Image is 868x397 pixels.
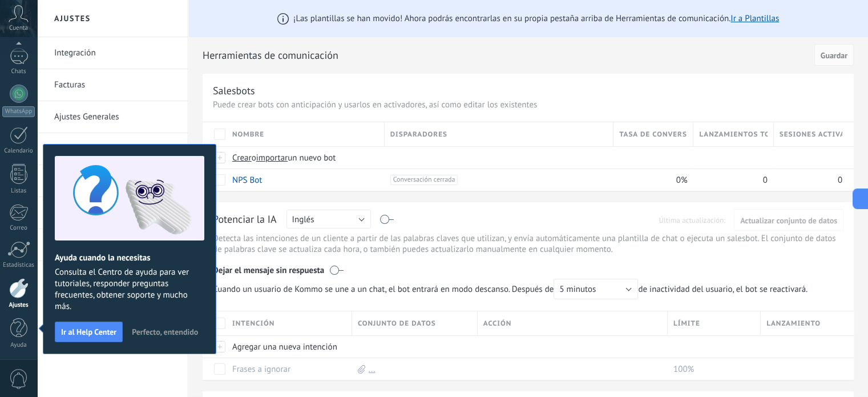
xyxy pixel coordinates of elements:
[774,169,842,191] div: 0
[252,153,256,163] span: o
[213,279,814,299] span: de inactividad del usuario, el bot se reactivará.
[232,153,252,163] span: Crear
[232,364,290,375] a: Frases a ignorar
[37,69,188,101] li: Facturas
[256,153,288,163] span: importar
[2,302,35,309] div: Ajustes
[676,175,688,186] span: 0%
[232,175,262,186] a: NPS Bot
[554,279,638,299] button: 5 minutos
[286,210,371,228] button: Inglés
[132,328,198,336] span: Perfecto, entendido
[293,13,779,24] span: ¡Las plantillas se han movido! Ahora podrás encontrarlas en su propia pestaña arriba de Herramien...
[390,129,447,140] span: Disparadores
[2,68,35,75] div: Chats
[54,69,176,101] a: Facturas
[55,322,123,342] button: Ir al Help Center
[213,257,843,279] div: Dejar el mensaje sin respuesta
[2,147,35,155] div: Calendario
[213,84,255,97] div: Salesbots
[2,342,35,349] div: Ayuda
[54,101,176,133] a: Ajustes Generales
[483,318,512,329] span: Acción
[838,175,842,186] span: 0
[37,133,188,165] li: Usuarios
[358,318,436,329] span: Conjunto de datos
[55,252,204,263] h2: Ayuda cuando la necesitas
[2,262,35,269] div: Estadísticas
[37,37,188,69] li: Integración
[699,129,767,140] span: Lanzamientos totales
[814,44,854,66] button: Guardar
[821,51,847,59] span: Guardar
[54,133,176,165] a: Usuarios
[762,175,767,186] span: 0
[61,328,116,336] span: Ir al Help Center
[673,318,700,329] span: Límite
[390,175,458,185] span: Conversación cerrada
[668,358,755,380] div: 100%
[369,364,376,375] a: ...
[227,336,346,358] div: Agregar una nueva intención
[292,214,314,225] span: Inglés
[619,129,687,140] span: Tasa de conversión
[613,169,688,191] div: 0%
[232,129,264,140] span: Nombre
[213,233,843,255] p: Detecta las intenciones de un cliente a partir de las palabras claves que utilizan, y envía autom...
[37,101,188,133] li: Ajustes Generales
[127,323,203,340] button: Perfecto, entendido
[2,224,35,232] div: Correo
[766,318,821,329] span: Lanzamiento
[54,37,176,69] a: Integración
[780,129,842,140] span: Sesiones activas
[232,318,274,329] span: Intención
[2,187,35,195] div: Listas
[673,364,694,375] span: 100%
[2,106,35,117] div: WhatsApp
[559,284,596,295] span: 5 minutos
[213,279,638,299] span: Cuando un usuario de Kommo se une a un chat, el bot entrará en modo descanso. Después de
[288,153,336,163] span: un nuevo bot
[693,169,768,191] div: 0
[9,25,28,32] span: Cuenta
[203,44,810,67] h2: Herramientas de comunicación
[730,13,779,24] a: Ir a Plantillas
[213,212,277,227] div: Potenciar la IA
[55,267,204,312] span: Consulta el Centro de ayuda para ver tutoriales, responder preguntas frecuentes, obtener soporte ...
[213,99,843,110] p: Puede crear bots con anticipación y usarlos en activadores, así como editar los existentes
